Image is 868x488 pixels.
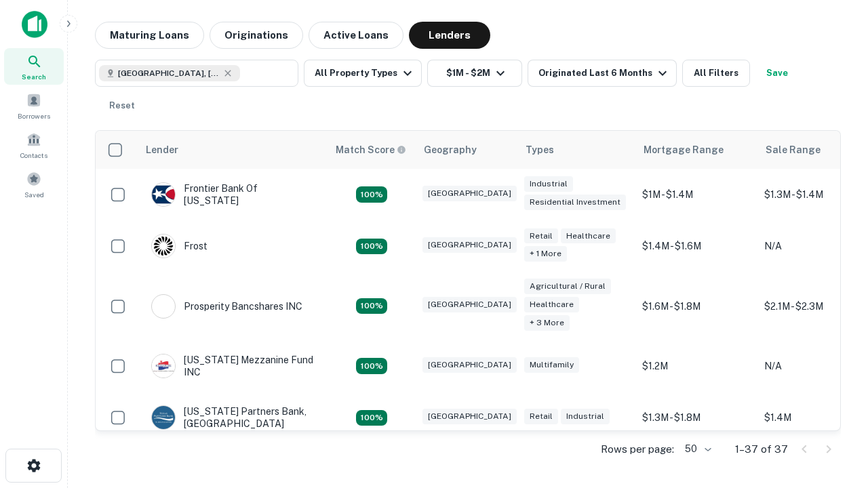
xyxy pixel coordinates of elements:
[524,228,558,244] div: Retail
[635,131,757,169] th: Mortgage Range
[146,142,178,158] div: Lender
[138,131,328,169] th: Lender
[561,228,616,244] div: Healthcare
[422,237,517,253] div: [GEOGRAPHIC_DATA]
[24,189,44,200] span: Saved
[422,357,517,373] div: [GEOGRAPHIC_DATA]
[4,48,64,85] a: Search
[100,92,144,119] button: Reset
[538,65,671,81] div: Originated Last 6 Months
[309,22,403,49] button: Active Loans
[151,294,302,319] div: Prosperity Bancshares INC
[800,380,868,445] iframe: Chat Widget
[635,272,757,340] td: $1.6M - $1.8M
[152,354,175,378] img: picture
[356,298,387,314] div: Matching Properties: 6, hasApolloMatch: undefined
[20,150,47,161] span: Contacts
[735,441,788,457] p: 1–37 of 37
[561,409,610,424] div: Industrial
[152,295,175,318] img: picture
[356,410,387,426] div: Matching Properties: 4, hasApolloMatch: undefined
[151,354,314,378] div: [US_STATE] Mezzanine Fund INC
[4,166,64,203] a: Saved
[151,234,208,258] div: Frost
[682,60,750,87] button: All Filters
[644,142,724,158] div: Mortgage Range
[524,176,573,192] div: Industrial
[528,60,677,87] button: Originated Last 6 Months
[336,142,403,157] h6: Match Score
[601,441,674,457] p: Rows per page:
[524,279,611,294] div: Agricultural / Rural
[4,87,64,124] a: Borrowers
[424,142,477,158] div: Geography
[635,340,757,392] td: $1.2M
[524,297,579,312] div: Healthcare
[328,131,416,169] th: Capitalize uses an advanced AI algorithm to match your search with the best lender. The match sco...
[152,235,175,258] img: picture
[151,405,314,430] div: [US_STATE] Partners Bank, [GEOGRAPHIC_DATA]
[422,297,517,312] div: [GEOGRAPHIC_DATA]
[22,11,47,38] img: capitalize-icon.png
[524,246,567,262] div: + 1 more
[524,195,626,210] div: Residential Investment
[524,409,558,424] div: Retail
[635,220,757,272] td: $1.4M - $1.6M
[151,182,314,207] div: Frontier Bank Of [US_STATE]
[336,142,406,157] div: Capitalize uses an advanced AI algorithm to match your search with the best lender. The match sco...
[635,169,757,220] td: $1M - $1.4M
[152,406,175,429] img: picture
[679,439,713,459] div: 50
[304,60,422,87] button: All Property Types
[422,409,517,424] div: [GEOGRAPHIC_DATA]
[416,131,517,169] th: Geography
[4,127,64,163] a: Contacts
[95,22,204,49] button: Maturing Loans
[766,142,821,158] div: Sale Range
[356,358,387,374] div: Matching Properties: 5, hasApolloMatch: undefined
[517,131,635,169] th: Types
[409,22,490,49] button: Lenders
[635,392,757,443] td: $1.3M - $1.8M
[22,71,46,82] span: Search
[356,239,387,255] div: Matching Properties: 4, hasApolloMatch: undefined
[524,357,579,373] div: Multifamily
[422,186,517,201] div: [GEOGRAPHIC_DATA]
[526,142,554,158] div: Types
[755,60,799,87] button: Save your search to get updates of matches that match your search criteria.
[18,110,50,121] span: Borrowers
[427,60,522,87] button: $1M - $2M
[524,315,570,331] div: + 3 more
[152,183,175,206] img: picture
[356,186,387,203] div: Matching Properties: 4, hasApolloMatch: undefined
[210,22,303,49] button: Originations
[118,67,220,79] span: [GEOGRAPHIC_DATA], [GEOGRAPHIC_DATA], [GEOGRAPHIC_DATA]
